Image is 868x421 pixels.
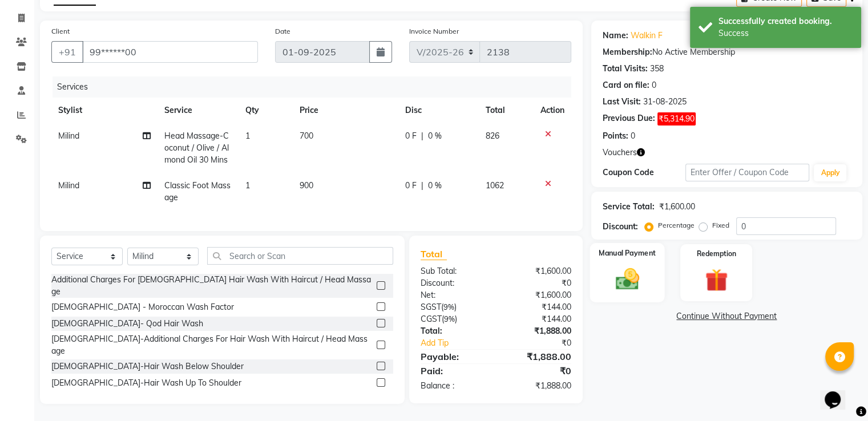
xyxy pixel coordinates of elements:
div: Balance : [412,380,496,392]
div: [DEMOGRAPHIC_DATA]-Hair Wash Up To Shoulder [51,377,241,389]
label: Invoice Number [409,26,459,37]
label: Client [51,26,70,37]
div: 358 [650,63,664,75]
div: Card on file: [603,79,649,91]
span: 1 [245,131,250,141]
img: _cash.svg [608,266,646,293]
span: 1062 [486,180,504,191]
button: +91 [51,41,83,63]
div: Net: [412,289,496,301]
div: ₹1,888.00 [496,350,580,363]
span: 9% [443,302,454,311]
span: 700 [300,131,313,141]
th: Total [479,98,534,123]
label: Date [275,26,290,37]
div: Successfully created booking. [718,15,853,27]
div: ₹0 [496,364,580,378]
label: Redemption [697,249,736,259]
div: Discount: [412,277,496,289]
span: 0 F [405,180,417,192]
span: | [421,180,423,192]
th: Price [293,98,398,123]
span: | [421,130,423,142]
th: Stylist [51,98,158,123]
input: Enter Offer / Coupon Code [685,164,810,181]
div: ₹1,600.00 [659,201,695,213]
span: Head Massage-Coconut / Olive / Almond Oil 30 Mins [164,131,229,165]
div: ₹0 [510,337,579,349]
div: ₹144.00 [496,301,580,313]
div: Payable: [412,350,496,363]
span: CGST [421,314,442,324]
span: ₹5,314.90 [657,112,696,126]
label: Percentage [658,220,695,230]
span: 900 [300,180,313,191]
div: Name: [603,30,628,42]
div: [DEMOGRAPHIC_DATA]-Additional Charges For Hair Wash With Haircut / Head Massage [51,333,372,357]
th: Qty [239,98,293,123]
div: Service Total: [603,201,655,213]
span: 9% [444,314,455,323]
th: Action [534,98,571,123]
label: Fixed [712,220,729,230]
span: Classic Foot Massage [164,180,231,203]
div: Previous Due: [603,112,655,126]
div: ₹144.00 [496,313,580,325]
div: Coupon Code [603,167,685,179]
input: Search by Name/Mobile/Email/Code [82,41,258,63]
input: Search or Scan [207,247,393,265]
div: [DEMOGRAPHIC_DATA]- Qod Hair Wash [51,318,203,330]
a: Continue Without Payment [594,310,860,322]
div: ( ) [412,313,496,325]
div: Discount: [603,221,638,233]
div: Points: [603,130,628,142]
span: 1 [245,180,250,191]
a: Add Tip [412,337,510,349]
span: Total [421,248,447,260]
span: 0 % [428,180,442,192]
th: Disc [398,98,479,123]
div: ( ) [412,301,496,313]
span: Milind [58,131,79,141]
div: Total Visits: [603,63,648,75]
div: 31-08-2025 [643,96,687,108]
div: Sub Total: [412,265,496,277]
div: ₹1,888.00 [496,325,580,337]
div: Services [53,76,580,98]
div: Success [718,27,853,39]
span: 0 F [405,130,417,142]
button: Apply [814,164,846,181]
div: [DEMOGRAPHIC_DATA] - Moroccan Wash Factor [51,301,234,313]
div: ₹1,888.00 [496,380,580,392]
div: Total: [412,325,496,337]
div: 0 [652,79,656,91]
span: 826 [486,131,499,141]
iframe: chat widget [820,375,857,410]
div: Additional Charges For [DEMOGRAPHIC_DATA] Hair Wash With Haircut / Head Massage [51,274,372,298]
div: ₹1,600.00 [496,265,580,277]
div: Last Visit: [603,96,641,108]
div: Paid: [412,364,496,378]
a: Walkin F [631,30,663,42]
span: Milind [58,180,79,191]
div: ₹1,600.00 [496,289,580,301]
div: No Active Membership [603,46,851,58]
img: _gift.svg [698,266,735,294]
div: [DEMOGRAPHIC_DATA]-Hair Wash Below Shoulder [51,361,244,373]
div: ₹0 [496,277,580,289]
th: Service [158,98,239,123]
span: 0 % [428,130,442,142]
span: Vouchers [603,147,637,159]
label: Manual Payment [599,248,656,258]
div: 0 [631,130,635,142]
div: Membership: [603,46,652,58]
span: SGST [421,302,441,312]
